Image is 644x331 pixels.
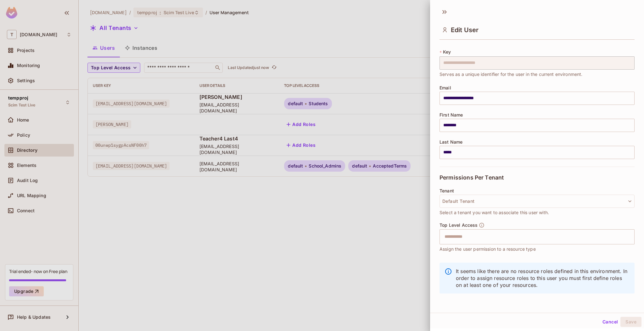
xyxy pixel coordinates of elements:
button: Save [620,317,641,327]
span: Tenant [440,188,454,193]
span: Last Name [440,140,462,145]
button: Cancel [600,317,620,327]
span: Serves as a unique identifier for the user in the current environment. [440,71,583,78]
span: Top Level Access [440,223,478,228]
button: Open [631,236,632,237]
span: Assign the user permission to a resource type [440,246,536,253]
span: First Name [440,112,463,117]
span: Email [440,85,451,90]
button: Default Tenant [440,195,635,208]
p: It seems like there are no resource roles defined in this environment. In order to assign resourc... [456,268,630,288]
span: Key [443,49,451,54]
span: Permissions Per Tenant [440,174,504,181]
span: Select a tenant you want to associate this user with. [440,209,549,216]
span: Edit User [451,26,479,34]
